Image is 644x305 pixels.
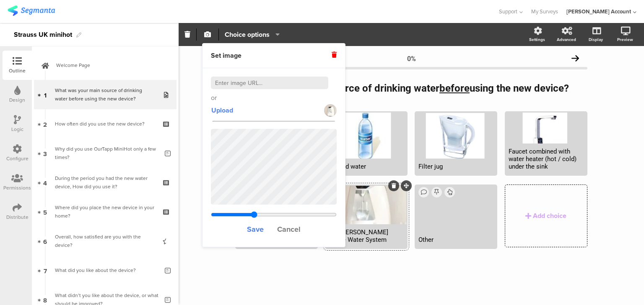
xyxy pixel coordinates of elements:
a: 5 Where did you place the new device in your home? [34,197,177,226]
a: 1 What was your main source of drinking water before using the new device? [34,80,177,109]
div: Preview [617,36,633,43]
span: 2 [43,119,47,128]
span: 3 [43,149,47,158]
div: Our [PERSON_NAME] Home Water System [329,228,404,243]
div: Other [418,236,493,243]
div: Strauss UK minihot [14,28,72,41]
a: 6 Overall, how satisfied are you with the device? [34,226,177,256]
div: Permissions [3,184,31,192]
div: Design [9,96,25,104]
a: Welcome Page [34,51,177,80]
div: Where did you place the new device in your home? [55,203,155,220]
button: Choice options [224,26,280,44]
div: What was your main source of drinking water before using the new device? [55,86,155,103]
div: Advanced [557,36,576,43]
img: https%3A%2F%2Fd3718dnoaommpf.cloudfront.net%2Fitem%2F51e5489a7cb06aeb834e.png [324,104,337,117]
div: What did you like about the device? [55,266,158,274]
button: Upload [211,103,234,118]
u: before [439,82,470,94]
div: How often did you use the new device? [55,120,155,128]
span: 4 [43,178,47,187]
a: 7 What did you like about the device? [34,256,177,285]
span: 8 [43,295,47,304]
span: Choice options [225,30,270,39]
div: Overall, how satisfied are you with the device? [55,233,155,249]
span: Save [247,224,264,235]
div: [PERSON_NAME] Account [566,8,631,15]
a: 4 During the period you had the new water device, How did you use it? [34,168,177,197]
div: Add choice [533,211,566,220]
div: Logic [11,126,23,133]
span: Upload [211,105,233,115]
button: Save [247,220,264,238]
img: segmanta logo [8,5,55,16]
span: Welcome Page [56,61,164,69]
button: Cancel [277,220,301,238]
div: Bottled water [329,163,404,170]
div: Settings [529,36,545,43]
a: 3 Why did you use OurTapp MiniHot only a few times? [34,138,177,168]
span: 6 [43,236,47,246]
div: During the period you had the new water device, How did you use it? [55,174,155,191]
span: 1 [44,90,47,99]
div: Distribute [6,213,29,221]
div: Outline [9,67,26,74]
span: or [211,93,217,103]
input: Enter image URL... [211,77,328,89]
button: Add choice [505,185,587,247]
div: 0% [407,55,416,63]
span: Support [499,8,517,15]
span: Cancel [277,224,301,235]
a: 2 How often did you use the new device? [34,109,177,138]
span: 5 [43,207,47,216]
div: Filter jug [418,163,493,170]
div: Why did you use OurTapp MiniHot only a few times? [55,145,158,161]
div: Configure [6,155,29,162]
div: Faucet combined with water heater (hot / cold) under the sink [509,148,584,170]
span: Set image [211,51,241,60]
span: 7 [44,266,47,275]
strong: What was your main source of drinking water using the new device? [235,82,569,94]
div: Display [589,36,603,43]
